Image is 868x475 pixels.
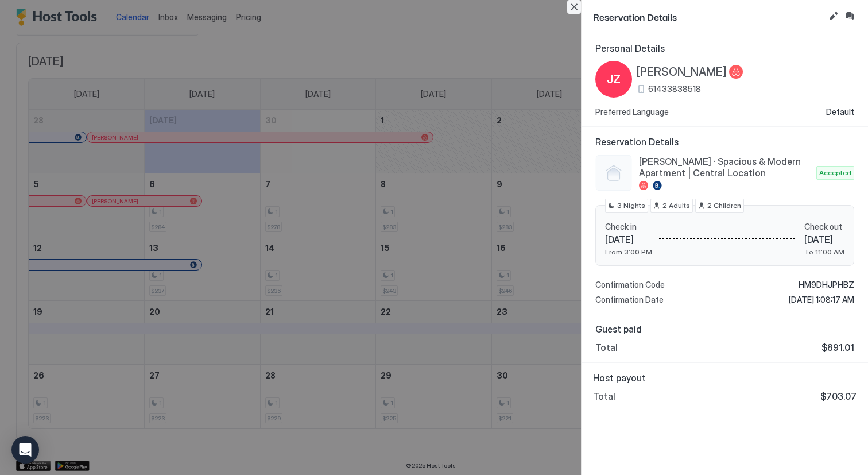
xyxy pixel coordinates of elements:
button: Inbox [843,9,857,23]
span: Preferred Language [595,107,669,117]
span: [DATE] [605,234,652,245]
span: To 11:00 AM [804,248,844,256]
span: Accepted [819,168,851,178]
span: 2 Adults [662,200,690,211]
span: [DATE] [804,234,844,245]
span: Total [593,391,615,402]
span: JZ [607,71,621,88]
span: Check in [605,222,652,232]
span: $703.07 [820,391,857,402]
span: Reservation Details [595,136,854,148]
span: From 3:00 PM [605,248,652,256]
span: Confirmation Code [595,280,665,290]
span: $891.01 [821,342,854,353]
div: Open Intercom Messenger [11,436,39,464]
span: Guest paid [595,323,854,335]
span: 3 Nights [617,200,645,211]
span: 61433838518 [648,84,701,94]
span: 2 Children [707,200,741,211]
span: [PERSON_NAME] [637,65,727,79]
span: Personal Details [595,43,854,54]
span: Total [595,342,618,353]
span: Confirmation Date [595,295,664,305]
span: [DATE] 1:08:17 AM [789,295,854,305]
span: Reservation Details [593,9,824,24]
span: HM9DHJPHBZ [799,280,854,290]
button: Edit reservation [827,9,840,23]
span: Default [826,107,854,117]
span: Host payout [593,372,857,384]
span: Check out [804,222,844,232]
span: [PERSON_NAME] · Spacious & Modern Apartment | Central Location [639,156,812,179]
